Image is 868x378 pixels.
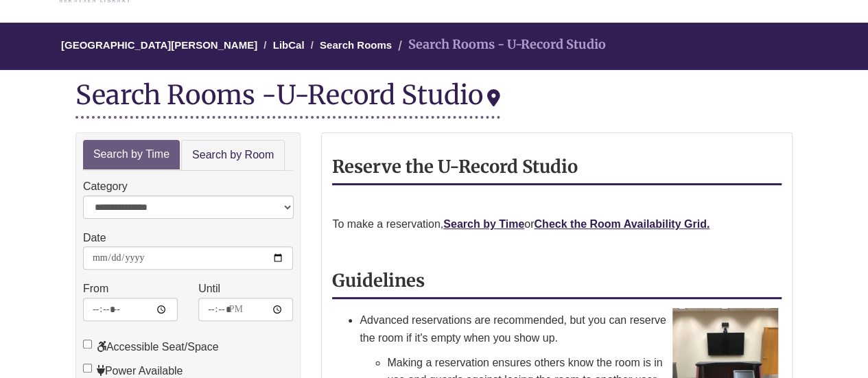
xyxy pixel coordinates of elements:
[83,140,180,169] a: Search by Time
[360,311,782,346] p: Advanced reservations are recommended, but you can reserve the room if it's empty when you show up.
[83,364,92,373] input: Power Available
[75,80,500,119] div: Search Rooms -
[277,78,500,111] div: U-Record Studio
[83,338,219,356] label: Accessible Seat/Space
[181,140,285,171] a: Search by Room
[332,215,782,233] p: To make a reservation, or
[320,39,392,51] a: Search Rooms
[198,280,220,298] label: Until
[83,178,128,196] label: Category
[395,35,606,55] li: Search Rooms - U-Record Studio
[332,156,578,178] strong: Reserve the U-Record Studio
[443,218,524,230] a: Search by Time
[61,39,257,51] a: [GEOGRAPHIC_DATA][PERSON_NAME]
[83,340,92,349] input: Accessible Seat/Space
[332,270,425,292] strong: Guidelines
[534,218,709,230] a: Check the Room Availability Grid.
[83,280,108,298] label: From
[75,23,793,70] nav: Breadcrumb
[83,229,106,247] label: Date
[273,39,305,51] a: LibCal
